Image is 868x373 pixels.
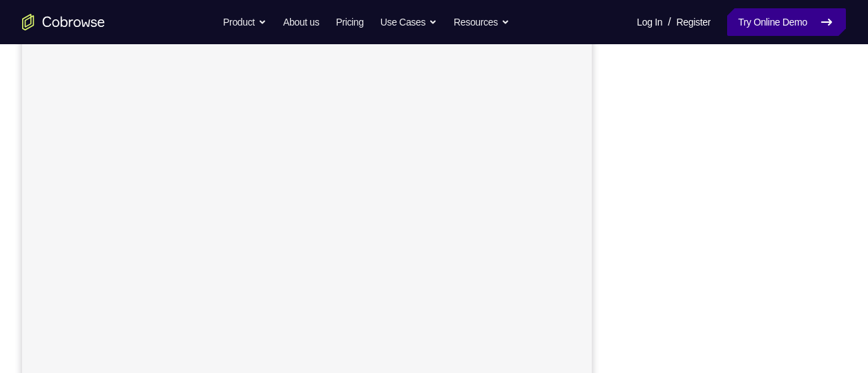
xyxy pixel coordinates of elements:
[677,8,711,36] a: Register
[454,8,510,36] button: Resources
[223,8,267,36] button: Product
[380,8,437,36] button: Use Cases
[336,8,363,36] a: Pricing
[668,14,671,30] span: /
[727,8,846,36] a: Try Online Demo
[283,8,319,36] a: About us
[22,14,105,30] a: Go to the home page
[637,8,662,36] a: Log In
